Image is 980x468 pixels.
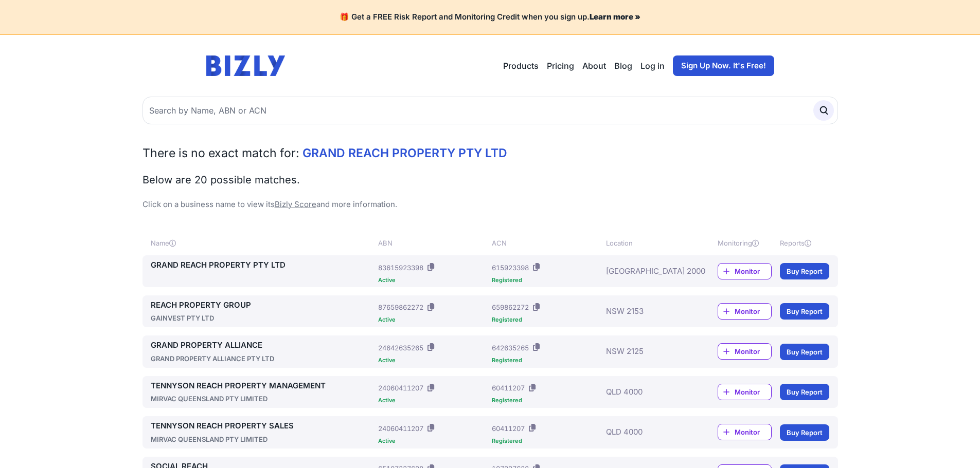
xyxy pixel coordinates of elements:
span: Below are 20 possible matches. [142,174,300,186]
div: ABN [378,238,488,248]
span: Monitor [735,266,771,276]
div: NSW 2153 [606,299,687,324]
div: Name [151,238,375,248]
a: Learn more » [590,12,640,22]
a: TENNYSON REACH PROPERTY MANAGEMENT [151,380,375,392]
a: Monitor [718,424,772,440]
div: Registered [492,317,601,323]
div: MIRVAC QUEENSLAND PTY LIMITED [151,394,375,404]
a: Buy Report [780,424,829,441]
input: Search by Name, ABN or ACN [142,97,838,124]
span: GRAND REACH PROPERTY PTY LTD [302,146,507,160]
span: Monitor [735,427,771,437]
a: REACH PROPERTY GROUP [151,299,375,311]
div: GRAND PROPERTY ALLIANCE PTY LTD [151,353,375,364]
div: 642635265 [492,343,529,353]
div: Registered [492,277,601,283]
div: Active [378,317,488,323]
a: Blog [614,60,632,72]
div: QLD 4000 [606,380,687,404]
a: Monitor [718,263,772,279]
a: Monitor [718,303,772,320]
a: Sign Up Now. It's Free! [673,55,774,76]
a: Monitor [718,384,772,400]
div: 60411207 [492,383,525,393]
div: MIRVAC QUEENSLAND PTY LIMITED [151,434,375,444]
div: 659862272 [492,302,529,312]
div: Registered [492,398,601,403]
p: Click on a business name to view its and more information. [142,199,838,211]
a: TENNYSON REACH PROPERTY SALES [151,420,375,432]
span: Monitor [735,306,771,316]
div: Active [378,358,488,363]
div: Reports [780,238,829,248]
a: Bizly Score [275,199,316,209]
div: QLD 4000 [606,420,687,444]
a: Monitor [718,343,772,360]
div: 24642635265 [378,343,423,353]
div: 24060411207 [378,423,423,434]
a: Buy Report [780,303,829,320]
div: ACN [492,238,601,248]
div: NSW 2125 [606,340,687,364]
div: Active [378,398,488,403]
div: 24060411207 [378,383,423,393]
a: GRAND PROPERTY ALLIANCE [151,340,375,351]
button: Products [503,60,539,72]
div: Registered [492,358,601,363]
div: Registered [492,438,601,444]
span: There is no exact match for: [142,146,299,160]
a: Buy Report [780,384,829,400]
a: GRAND REACH PROPERTY PTY LTD [151,259,375,271]
a: About [582,60,606,72]
div: Active [378,277,488,283]
div: 60411207 [492,423,525,434]
a: Log in [640,60,665,72]
div: Active [378,438,488,444]
div: 615923398 [492,263,529,273]
a: Buy Report [780,344,829,360]
a: Buy Report [780,263,829,279]
span: Monitor [735,346,771,357]
div: [GEOGRAPHIC_DATA] 2000 [606,259,687,283]
div: Location [606,238,687,248]
a: Pricing [547,60,574,72]
span: Monitor [735,387,771,397]
div: 83615923398 [378,263,423,273]
div: 87659862272 [378,302,423,312]
div: Monitoring [718,238,772,248]
div: GAINVEST PTY LTD [151,313,375,323]
h4: 🎁 Get a FREE Risk Report and Monitoring Credit when you sign up. [12,12,968,22]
